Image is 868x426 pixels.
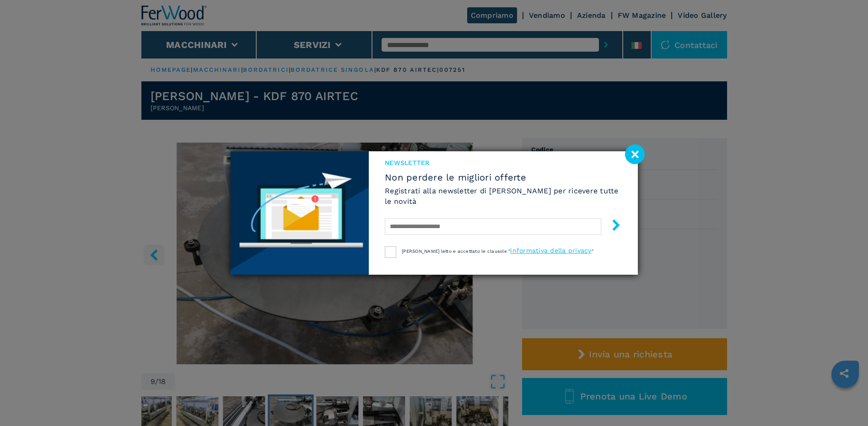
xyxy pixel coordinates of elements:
button: submit-button [601,216,622,237]
img: Newsletter image [231,151,369,275]
span: " [592,249,593,254]
span: [PERSON_NAME] letto e accettato le clausole " [402,249,510,254]
span: Non perdere le migliori offerte [385,172,621,183]
span: NEWSLETTER [385,158,621,167]
a: informativa della privacy [510,247,591,254]
h6: Registrati alla newsletter di [PERSON_NAME] per ricevere tutte le novità [385,186,621,207]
